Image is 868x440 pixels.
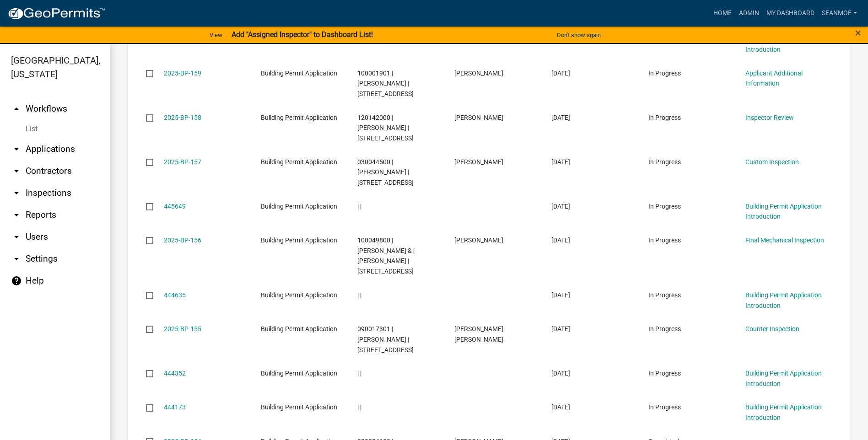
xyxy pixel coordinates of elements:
[164,236,201,244] a: 2025-BP-156
[357,70,414,98] span: 100001901 | DANIEL O MALUM | 5120 HWY 25 NE
[454,70,503,77] span: DANIEL O MALUM
[735,5,763,22] a: Admin
[454,236,503,244] span: Harlan Hill
[11,144,22,155] i: arrow_drop_down
[763,5,818,22] a: My Dashboard
[164,291,186,299] a: 444635
[454,114,503,121] span: CJ Jurenic
[551,403,570,411] span: 07/01/2025
[551,325,570,333] span: 07/02/2025
[206,27,226,43] a: View
[648,403,681,411] span: In Progress
[11,209,22,220] i: arrow_drop_down
[745,114,794,121] a: Inspector Review
[357,370,361,377] span: | |
[232,30,373,39] strong: Add "Assigned Inspector" to Dashboard List!
[648,236,681,244] span: In Progress
[551,70,570,77] span: 07/08/2025
[648,291,681,299] span: In Progress
[11,188,22,199] i: arrow_drop_down
[357,203,361,210] span: | |
[11,166,22,177] i: arrow_drop_down
[454,158,503,166] span: Michael Dockendorf
[261,370,337,377] span: Building Permit Application
[357,236,415,275] span: 100049800 | ADAM JUREK & | CARISA JUREK | 8989 7TH ST SE
[648,114,681,121] span: In Progress
[11,103,22,114] i: arrow_drop_up
[357,325,414,354] span: 090017301 | JOSEPH A BARTHELEMY | 6495 HWY 23 NE
[745,291,822,309] a: Building Permit Application Introduction
[261,203,337,210] span: Building Permit Application
[164,70,201,77] a: 2025-BP-159
[11,253,22,264] i: arrow_drop_down
[357,114,414,142] span: 120142000 | THOMAS MARK MERTENS | 985 CIRCLE PINE RD NW
[357,291,361,299] span: | |
[454,325,503,343] span: Cole Gerard Schyma
[818,5,861,22] a: SeanMoe
[551,236,570,244] span: 07/03/2025
[745,236,824,244] a: Final Mechanical Inspection
[855,27,861,39] span: ×
[261,291,337,299] span: Building Permit Application
[261,114,337,121] span: Building Permit Application
[164,158,201,166] a: 2025-BP-157
[357,158,414,187] span: 030044500 | MERRICK D DUFFEE | 659 RONNEBY RD SE
[261,325,337,333] span: Building Permit Application
[745,158,799,166] a: Custom Inspection
[261,403,337,411] span: Building Permit Application
[745,370,822,387] a: Building Permit Application Introduction
[745,70,803,87] a: Applicant Additional Information
[11,275,22,286] i: help
[164,114,201,121] a: 2025-BP-158
[164,370,186,377] a: 444352
[551,203,570,210] span: 07/07/2025
[164,403,186,411] a: 444173
[648,158,681,166] span: In Progress
[648,370,681,377] span: In Progress
[648,70,681,77] span: In Progress
[261,236,337,244] span: Building Permit Application
[710,5,735,22] a: Home
[357,403,361,411] span: | |
[648,203,681,210] span: In Progress
[855,27,861,38] button: Close
[745,203,822,220] a: Building Permit Application Introduction
[553,27,604,43] button: Don't show again
[551,291,570,299] span: 07/02/2025
[11,231,22,242] i: arrow_drop_down
[551,158,570,166] span: 07/07/2025
[164,203,186,210] a: 445649
[261,70,337,77] span: Building Permit Application
[745,35,822,53] a: Building Permit Application Introduction
[745,325,799,333] a: Counter Inspection
[551,370,570,377] span: 07/02/2025
[648,325,681,333] span: In Progress
[164,325,201,333] a: 2025-BP-155
[551,114,570,121] span: 07/07/2025
[261,158,337,166] span: Building Permit Application
[745,403,822,421] a: Building Permit Application Introduction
